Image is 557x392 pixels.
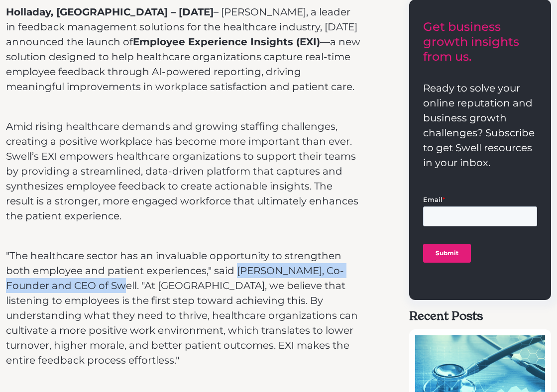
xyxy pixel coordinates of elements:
strong: Employee Experience Insights (EXI) [133,36,320,48]
h5: Recent Posts [409,308,551,325]
p: Amid rising healthcare demands and growing staffing challenges, creating a positive workplace has... [6,119,360,223]
strong: Holladay, [GEOGRAPHIC_DATA] – [DATE] [6,6,214,18]
iframe: Form 0 [423,195,537,280]
h3: Get business growth insights from us. [423,19,537,64]
p: "The healthcare sector has an invaluable opportunity to strengthen both employee and patient expe... [6,248,360,368]
p: Ready to solve your online reputation and business growth challenges? Subscribe to get Swell reso... [423,81,537,170]
p: ‍ [6,373,360,388]
p: ‍ [6,228,360,243]
p: – [PERSON_NAME], a leader in feedback management solutions for the healthcare industry, [DATE] an... [6,4,360,94]
p: ‍ [6,99,360,114]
